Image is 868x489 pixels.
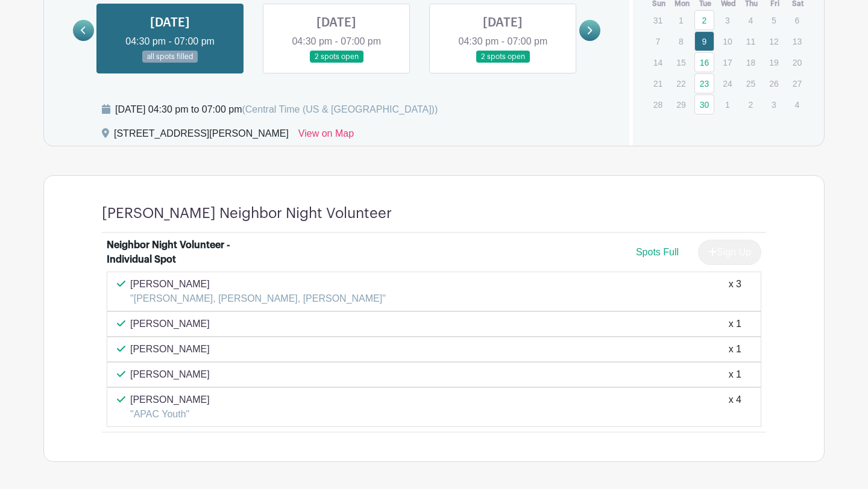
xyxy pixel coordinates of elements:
a: View on Map [298,126,354,146]
p: 13 [787,32,807,51]
a: 23 [694,73,714,93]
p: [PERSON_NAME] [130,277,386,291]
p: 10 [717,32,737,51]
a: 9 [694,31,714,51]
p: 11 [741,32,761,51]
p: 21 [648,74,668,93]
p: 27 [787,74,807,93]
p: "APAC Youth" [130,407,210,422]
p: 19 [764,53,784,72]
p: 3 [764,95,784,114]
p: 5 [764,11,784,30]
p: 18 [741,53,761,72]
p: [PERSON_NAME] [130,367,210,382]
div: Neighbor Night Volunteer - Individual Spot [107,238,256,267]
p: "[PERSON_NAME], [PERSON_NAME], [PERSON_NAME]" [130,291,386,306]
p: 1 [671,11,691,30]
p: 4 [741,11,761,30]
div: x 3 [729,277,741,306]
p: 24 [717,74,737,93]
p: 12 [764,32,784,51]
p: 31 [648,11,668,30]
h4: [PERSON_NAME] Neighbor Night Volunteer [102,205,392,222]
p: [PERSON_NAME] [130,342,210,357]
div: [DATE] 04:30 pm to 07:00 pm [115,102,438,117]
span: (Central Time (US & [GEOGRAPHIC_DATA])) [242,104,438,114]
div: x 1 [729,317,741,331]
p: 7 [648,32,668,51]
div: x 1 [729,342,741,357]
p: 8 [671,32,691,51]
span: Spots Full [636,247,679,257]
p: 26 [764,74,784,93]
p: 3 [717,11,737,30]
p: 1 [717,95,737,114]
p: [PERSON_NAME] [130,393,210,407]
p: 29 [671,95,691,114]
p: [PERSON_NAME] [130,317,210,331]
a: 30 [694,95,714,114]
p: 22 [671,74,691,93]
p: 2 [741,95,761,114]
a: 16 [694,52,714,72]
a: 2 [694,10,714,30]
p: 14 [648,53,668,72]
p: 28 [648,95,668,114]
p: 25 [741,74,761,93]
p: 15 [671,53,691,72]
p: 17 [717,53,737,72]
div: x 4 [729,393,741,422]
div: [STREET_ADDRESS][PERSON_NAME] [114,126,289,146]
div: x 1 [729,367,741,382]
p: 4 [787,95,807,114]
p: 20 [787,53,807,72]
p: 6 [787,11,807,30]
